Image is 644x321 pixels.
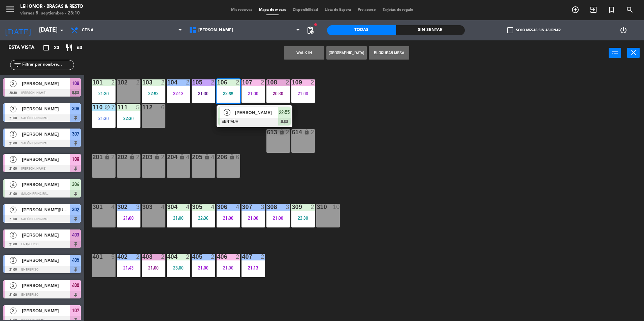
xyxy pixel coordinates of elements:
div: 4 [211,204,215,210]
div: 6 [236,154,240,160]
span: Pre-acceso [354,8,379,12]
input: Filtrar por nombre... [22,61,74,69]
div: 105 [192,79,193,85]
button: menu [5,4,15,16]
i: block [104,104,110,110]
div: 2 [211,79,215,85]
div: 21:00 [192,265,215,270]
div: Sin sentar [396,25,465,35]
div: 4 [111,204,115,210]
i: lock [204,154,210,160]
div: 21:13 [241,265,265,270]
span: [PERSON_NAME] [22,282,70,289]
span: 2 [10,257,17,264]
div: 21:00 [241,216,265,220]
div: 21:00 [266,216,290,220]
div: 10 [333,204,340,210]
div: 2 [161,254,165,260]
button: WALK IN [284,46,324,60]
div: 21:00 [241,91,265,96]
button: [GEOGRAPHIC_DATA] [326,46,367,60]
div: 2 [211,254,215,260]
span: 3 [10,106,17,112]
div: 23:00 [167,265,190,270]
div: 21:00 [167,216,190,220]
div: 2 [236,79,240,85]
div: 21:20 [92,91,116,96]
div: 5 [111,254,115,260]
div: 22:13 [167,91,190,96]
div: 2 [286,79,290,85]
span: [PERSON_NAME] [22,181,70,188]
div: 4 [186,204,190,210]
div: 21:00 [291,91,315,96]
div: Esta vista [3,44,49,52]
span: pending_actions [306,26,314,34]
div: 205 [192,154,193,160]
div: 3 [136,204,140,210]
span: 2 [10,308,17,314]
div: 4 [236,204,240,210]
i: lock [104,154,110,160]
div: 2 [111,79,115,85]
i: close [630,48,638,57]
span: 3 [10,207,17,213]
i: menu [5,4,15,14]
span: 302 [72,206,79,214]
span: 107 [72,307,79,315]
i: lock [304,129,310,135]
span: [PERSON_NAME] [22,156,70,163]
div: Lehonor - Brasas & Resto [20,3,83,10]
button: Bloquear Mesa [369,46,409,60]
span: [PERSON_NAME] [198,28,233,33]
div: 103 [142,79,143,85]
span: 406 [72,281,79,289]
div: 20:30 [266,91,290,96]
span: [PERSON_NAME] [22,80,70,87]
div: 2 [136,254,140,260]
span: Lista de Espera [321,8,354,12]
span: 405 [72,256,79,264]
div: 21:00 [217,265,240,270]
span: 304 [72,180,79,188]
span: 2 [10,156,17,163]
span: fiber_manual_record [314,23,318,27]
span: [PERSON_NAME][US_STATE] [22,206,70,213]
div: 3 [261,204,265,210]
div: Todas [327,25,396,35]
div: 5 [136,104,140,110]
span: Disponibilidad [289,8,321,12]
div: 2 [261,254,265,260]
button: power_input [609,48,621,58]
span: 308 [72,105,79,113]
div: 2 [286,129,290,135]
div: 22:52 [142,91,165,96]
span: [PERSON_NAME] [22,231,70,239]
div: 2 [161,79,165,85]
span: 23 [54,44,59,52]
div: 21:00 [117,216,140,220]
div: 22:30 [117,116,140,121]
div: 109 [292,79,292,85]
i: power_input [611,48,619,57]
span: 2 [10,232,17,239]
span: 22:55 [279,108,290,116]
div: 4 [186,154,190,160]
span: 2 [10,80,17,87]
div: 101 [93,79,93,85]
div: 2 [186,79,190,85]
span: 307 [72,130,79,138]
div: 614 [292,129,292,135]
span: 4 [10,181,17,188]
span: [PERSON_NAME] [235,109,278,116]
